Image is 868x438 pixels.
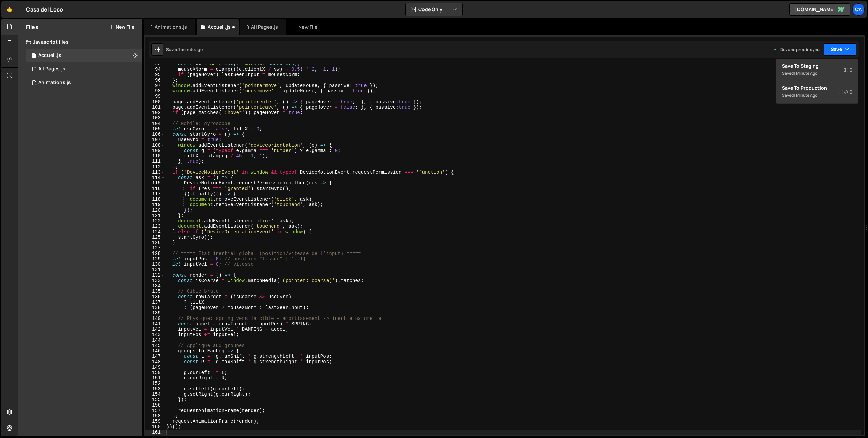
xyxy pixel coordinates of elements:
div: 159 [145,419,165,424]
div: Animations.js [155,24,187,30]
div: 134 [145,283,165,289]
div: 138 [145,305,165,310]
div: 123 [145,224,165,229]
div: 144 [145,337,165,343]
div: Accueil.js [208,24,231,30]
div: Dev and prod in sync [773,47,820,52]
div: 143 [145,332,165,337]
div: 147 [145,354,165,359]
div: 121 [145,213,165,218]
div: 119 [145,202,165,207]
button: Save to ProductionS Saved1 minute ago [776,81,858,103]
div: 16791/45882.js [26,62,142,76]
div: Javascript files [18,35,142,49]
div: 125 [145,235,165,240]
div: 158 [145,413,165,419]
div: 110 [145,153,165,159]
div: 101 [145,105,165,110]
a: [DOMAIN_NAME] [789,3,850,16]
div: 104 [145,121,165,126]
div: 107 [145,137,165,143]
button: New File [109,24,134,30]
div: Save to Staging [782,63,852,69]
div: 132 [145,272,165,278]
div: 126 [145,240,165,245]
div: 94 [145,67,165,72]
div: 93 [145,61,165,67]
div: 156 [145,402,165,408]
div: 112 [145,164,165,170]
div: 141 [145,321,165,327]
a: 🤙 [1,1,18,18]
div: 96 [145,78,165,83]
div: 117 [145,191,165,197]
div: 97 [145,83,165,88]
div: 152 [145,381,165,386]
div: 129 [145,256,165,262]
div: 130 [145,262,165,267]
div: Saved [782,91,852,100]
div: 161 [145,430,165,435]
div: 140 [145,316,165,321]
div: 150 [145,370,165,375]
div: 131 [145,267,165,272]
div: 98 [145,88,165,94]
div: New File [292,24,320,30]
div: 148 [145,359,165,365]
div: 118 [145,197,165,202]
span: 1 [32,53,36,59]
div: 142 [145,327,165,332]
div: Saved [782,69,852,78]
h2: Files [26,23,38,31]
button: Save to StagingS Saved1 minute ago [776,59,858,81]
div: Saved [166,47,203,52]
a: Ca [852,3,865,16]
div: Animations.js [38,80,71,86]
div: Accueil.js [38,52,61,59]
div: 16791/46000.js [26,76,142,89]
div: All Pages.js [38,66,65,72]
div: 1 minute ago [178,47,203,52]
div: 137 [145,300,165,305]
div: 113 [145,170,165,175]
div: 16791/45941.js [26,49,142,62]
span: S [844,67,852,73]
div: 120 [145,207,165,213]
div: 103 [145,115,165,121]
div: 145 [145,343,165,348]
div: Save to Production [782,85,852,91]
div: 99 [145,94,165,99]
div: 146 [145,348,165,354]
div: 133 [145,278,165,283]
div: 128 [145,251,165,256]
div: 115 [145,180,165,186]
div: 102 [145,110,165,115]
div: 114 [145,175,165,180]
div: 136 [145,294,165,300]
div: 160 [145,424,165,430]
div: Casa del Loco [26,5,63,14]
div: 139 [145,310,165,316]
div: 116 [145,186,165,191]
button: Code Only [406,3,462,16]
span: S [839,89,852,95]
div: 95 [145,72,165,78]
div: 149 [145,365,165,370]
div: 1 minute ago [794,92,817,98]
div: 135 [145,289,165,294]
div: 109 [145,148,165,153]
div: 157 [145,408,165,413]
div: 108 [145,143,165,148]
div: All Pages.js [251,24,278,30]
button: Save [824,43,856,56]
div: 1 minute ago [794,70,817,76]
div: 154 [145,392,165,397]
div: 105 [145,126,165,132]
div: 127 [145,245,165,251]
div: 106 [145,132,165,137]
div: 151 [145,375,165,381]
div: 124 [145,229,165,235]
div: 153 [145,386,165,392]
div: 111 [145,159,165,164]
